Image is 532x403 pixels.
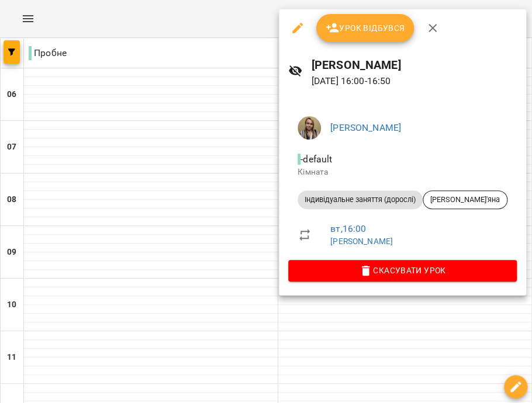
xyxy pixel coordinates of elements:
[298,154,334,165] span: - default
[423,194,507,205] span: [PERSON_NAME]'яна
[330,122,401,133] a: [PERSON_NAME]
[326,21,405,35] span: Урок відбувся
[330,223,366,234] a: вт , 16:00
[298,116,321,140] img: 2de22936d2bd162f862d77ab2f835e33.jpg
[423,190,507,209] div: [PERSON_NAME]'яна
[330,237,393,246] a: [PERSON_NAME]
[312,56,517,74] h6: [PERSON_NAME]
[288,260,517,281] button: Скасувати Урок
[298,194,423,205] span: Індивідуальне заняття (дорослі)
[298,166,507,178] p: Кімната
[316,14,414,42] button: Урок відбувся
[312,74,517,88] p: [DATE] 16:00 - 16:50
[298,263,507,277] span: Скасувати Урок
